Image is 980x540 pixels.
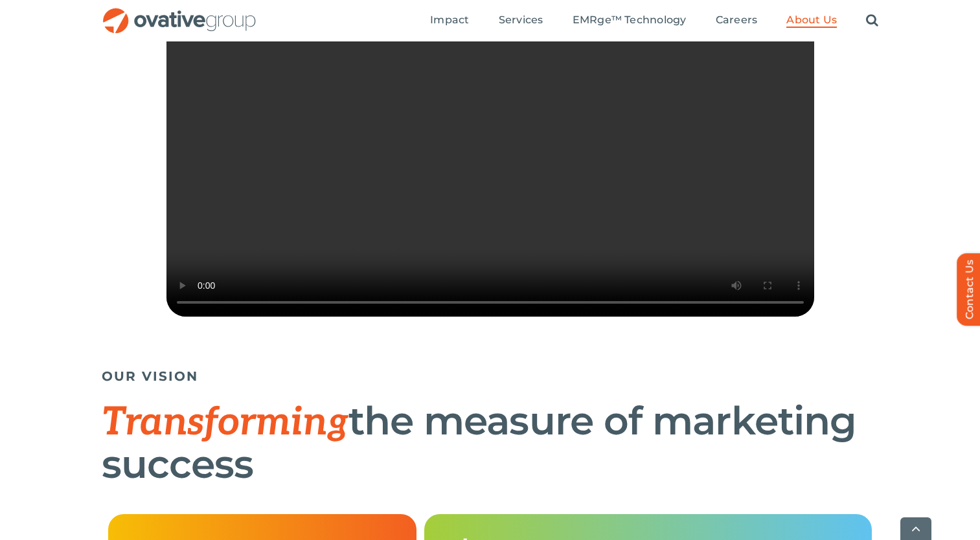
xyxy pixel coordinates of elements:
[102,368,879,384] h5: OUR VISION
[866,14,878,28] a: Search
[786,14,837,27] span: About Us
[102,400,879,485] h1: the measure of marketing success
[573,14,687,27] span: EMRge™ Technology
[430,14,469,27] span: Impact
[102,6,257,19] a: OG_Full_horizontal_RGB
[499,14,543,27] span: Services
[716,14,758,27] span: Careers
[786,14,837,28] a: About Us
[716,14,758,28] a: Careers
[102,399,348,446] span: Transforming
[573,14,687,28] a: EMRge™ Technology
[499,14,543,28] a: Services
[430,14,469,28] a: Impact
